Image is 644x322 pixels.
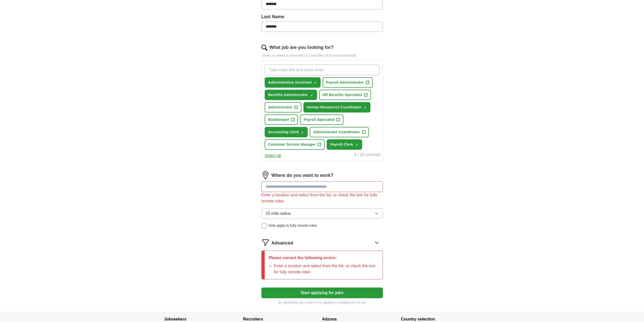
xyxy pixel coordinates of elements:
button: HR Benefits Specialist [319,90,371,100]
div: Enter a location and select from the list, or check the box for fully remote roles [261,192,383,204]
img: search.png [261,45,267,51]
button: Benefits Administrator✓ [265,90,317,100]
span: ✓ [355,143,358,147]
span: Administrator Coordinator [313,129,360,135]
span: Bookkeeper [268,117,289,122]
span: Benefits Administrator [268,92,308,98]
label: Last Name [261,13,383,20]
span: Payroll Clerk [330,142,353,147]
span: Customer Service Manager [268,142,316,147]
button: Payroll Clerk✓ [327,139,362,150]
span: 25 mile radius [266,211,291,217]
label: What job are you looking for? [269,44,334,51]
span: Administrative Assistant [268,80,312,85]
span: Payroll Specialist [304,117,335,122]
span: HR Benefits Specialist [323,92,362,98]
span: ✓ [301,130,304,135]
img: filter [261,238,269,247]
button: Administrative Assistant✓ [265,77,321,88]
span: Administrator [268,105,293,110]
button: Accounting Clerk✓ [265,127,308,137]
label: Where do you want to work? [272,172,334,179]
span: Accounting Clerk [268,129,299,135]
span: ✓ [364,106,367,110]
span: Payroll Administrator [326,80,364,85]
li: Enter a location and select from the list, or check the box for fully remote roles [274,263,379,275]
p: Enter or select a minimum of 3 job titles (4-8 recommended) [261,53,383,58]
button: 25 mile radius [261,208,383,219]
button: Start applying for jobs [261,288,383,298]
span: Advanced [272,240,293,247]
input: Type a job title and press enter [265,65,380,75]
span: ✓ [310,93,313,97]
button: Customer Service Manager [265,139,325,150]
p: By registering, you consent to us applying to suitable jobs for you [261,300,383,305]
span: ✓ [314,81,317,85]
button: Payroll Specialist [300,115,343,125]
p: Please correct the following errors: [269,255,379,261]
button: Administrator Coordinator [310,127,369,137]
button: Select all [265,153,281,159]
img: location.png [261,171,269,179]
span: Only apply to fully remote roles [268,223,317,228]
button: Payroll Administrator [323,77,373,88]
input: Only apply to fully remote roles [261,223,266,228]
span: Human Resources Coordinator [307,105,362,110]
div: 5 / 10 selected [354,152,380,159]
button: Human Resources Coordinator✓ [303,102,370,112]
button: Administrator [265,102,301,112]
button: Bookkeeper [265,115,298,125]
